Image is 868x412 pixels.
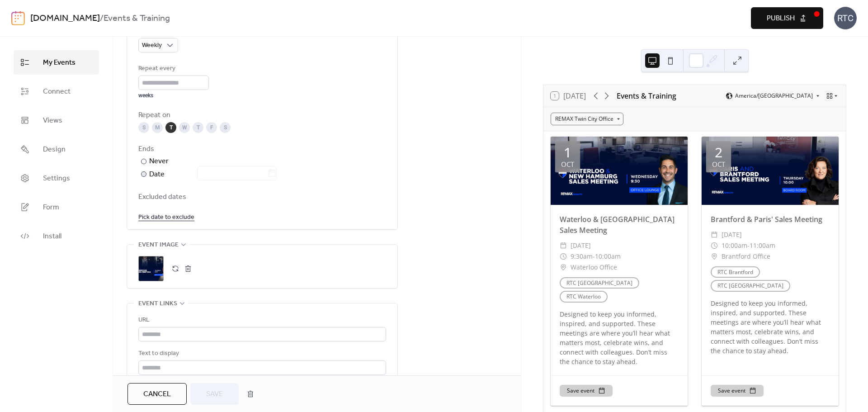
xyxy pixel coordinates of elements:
[149,156,169,167] div: Never
[43,144,66,155] span: Design
[138,212,194,223] span: Pick date to exclude
[747,240,750,251] span: -
[43,115,62,126] span: Views
[560,240,567,251] div: ​
[14,108,99,133] a: Views
[104,10,170,27] b: Events & Training
[165,122,176,133] div: T
[14,224,99,248] a: Install
[711,385,764,397] button: Save event
[722,251,770,262] span: Brantford Office
[43,57,75,68] span: My Events
[712,161,725,168] div: Oct
[138,256,164,281] div: ;
[560,251,567,262] div: ​
[834,7,857,29] div: RTC
[711,251,718,262] div: ​
[702,214,839,225] div: Brantford & Paris' Sales Meeting
[722,240,747,251] span: 10:00am
[767,13,795,24] span: Publish
[206,122,217,133] div: F
[564,146,571,159] div: 1
[595,251,621,262] span: 10:00am
[750,240,775,251] span: 11:00am
[193,122,203,133] div: T
[138,110,384,121] div: Repeat on
[571,240,591,251] span: [DATE]
[551,214,688,236] div: Waterloo & [GEOGRAPHIC_DATA] Sales Meeting
[722,229,742,240] span: [DATE]
[149,169,277,180] div: Date
[143,389,171,400] span: Cancel
[179,122,190,133] div: W
[551,309,688,366] div: Designed to keep you informed, inspired, and supported. These meetings are where you’ll hear what...
[138,144,384,155] div: Ends
[571,251,593,262] span: 9:30am
[138,240,179,251] span: Event image
[14,195,99,219] a: Form
[751,7,823,29] button: Publish
[735,93,813,99] span: America/[GEOGRAPHIC_DATA]
[138,63,207,74] div: Repeat every
[11,11,25,25] img: logo
[560,385,613,397] button: Save event
[561,161,574,168] div: Oct
[617,90,676,101] div: Events & Training
[14,166,99,190] a: Settings
[711,240,718,251] div: ​
[43,231,61,242] span: Install
[138,315,384,326] div: URL
[138,122,149,133] div: S
[711,229,718,240] div: ​
[138,92,209,99] div: weeks
[715,146,722,159] div: 2
[127,383,187,405] button: Cancel
[571,262,617,273] span: Waterloo Office
[43,173,70,184] span: Settings
[593,251,595,262] span: -
[43,202,59,213] span: Form
[14,137,99,161] a: Design
[14,50,99,75] a: My Events
[14,79,99,104] a: Connect
[138,298,177,309] span: Event links
[702,298,839,355] div: Designed to keep you informed, inspired, and supported. These meetings are where you’ll hear what...
[30,10,100,27] a: [DOMAIN_NAME]
[152,122,163,133] div: M
[43,86,71,97] span: Connect
[100,10,104,27] b: /
[220,122,231,133] div: S
[138,348,384,359] div: Text to display
[138,192,386,203] span: Excluded dates
[142,39,162,52] span: Weekly
[560,262,567,273] div: ​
